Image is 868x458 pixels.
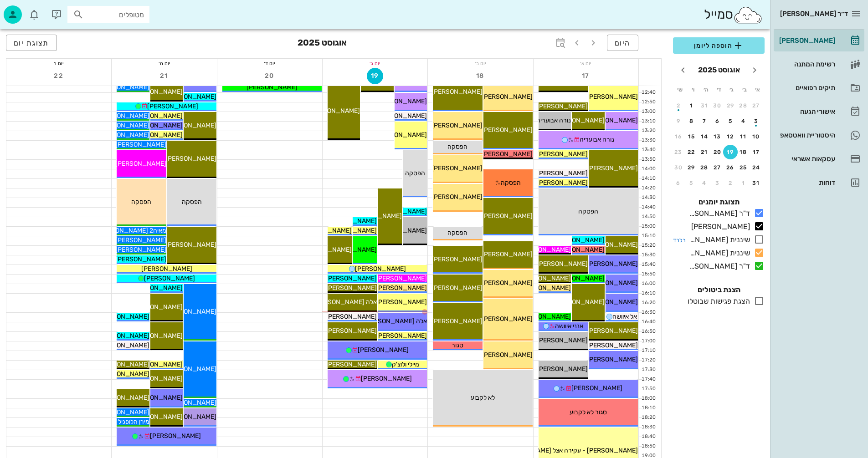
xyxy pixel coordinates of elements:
div: 29 [723,102,738,109]
button: 28 [736,98,751,113]
button: 4 [697,176,712,190]
a: דוחות [774,172,864,193]
span: [PERSON_NAME] [115,246,166,254]
div: 19 [723,149,738,155]
div: 3 [749,118,764,124]
button: 30 [671,160,686,175]
div: 1 [736,180,751,186]
div: 17:50 [639,385,657,393]
span: [PERSON_NAME] [520,313,571,321]
span: [PERSON_NAME] [537,150,588,158]
button: 18 [736,145,751,159]
div: 16:50 [639,328,657,336]
span: [PERSON_NAME] [431,317,483,325]
button: 5 [723,114,738,128]
span: [PERSON_NAME] [358,346,409,354]
span: [PERSON_NAME] [376,112,427,120]
small: בלבד [673,237,686,244]
button: 27 [749,98,764,113]
span: [PERSON_NAME] [376,131,427,139]
button: 28 [697,160,712,175]
div: 14:00 [639,165,657,173]
div: 16:20 [639,299,657,307]
button: 19 [367,68,383,84]
div: יום א׳ [534,59,638,68]
span: [PERSON_NAME] [98,122,149,129]
span: ד״ר [PERSON_NAME] [780,10,848,18]
span: [PERSON_NAME] [150,432,201,440]
button: 21 [156,68,173,84]
button: אוגוסט 2025 [694,61,744,79]
span: [PERSON_NAME] [482,351,533,359]
span: [PERSON_NAME] [115,160,166,168]
span: [PERSON_NAME] לינק [524,169,588,177]
div: 17 [749,149,764,155]
span: [PERSON_NAME] [587,279,638,287]
th: ב׳ [739,82,750,97]
span: הפסקה [447,229,467,237]
span: סגור [452,341,463,349]
span: [PERSON_NAME] [309,107,360,115]
div: 1 [684,102,699,109]
button: 17 [749,145,764,159]
span: [PERSON_NAME] [520,284,571,292]
th: א׳ [752,82,764,97]
button: 30 [710,98,725,113]
div: שיננית [PERSON_NAME] [686,234,750,245]
span: [PERSON_NAME] [537,260,588,268]
span: [PERSON_NAME] [587,341,638,349]
span: נורה אבועריה [580,136,614,143]
div: 6 [710,118,725,124]
span: 19 [367,72,383,80]
div: 24 [749,164,764,171]
div: [PERSON_NAME] [688,221,750,232]
button: 6 [671,176,686,190]
div: דוחות [777,179,835,186]
div: 13:20 [639,127,657,135]
span: סגור לא לקבוע [570,408,607,416]
div: 30 [710,102,725,109]
div: 15:30 [639,251,657,259]
span: תצוגת יום [14,39,49,47]
span: [PERSON_NAME] [482,150,533,158]
div: 8 [684,118,699,124]
span: תג [27,7,32,13]
button: תצוגת יום [6,35,57,51]
div: 14 [697,133,712,140]
button: 14 [697,129,712,144]
span: [PERSON_NAME] [554,298,605,306]
span: [PERSON_NAME] [355,265,406,273]
div: רשימת המתנה [777,61,835,68]
button: 4 [736,114,751,128]
div: 13:50 [639,156,657,163]
span: [PERSON_NAME] [537,336,588,344]
span: [PERSON_NAME] [326,313,377,321]
span: [PERSON_NAME] [132,88,183,96]
div: 22 [684,149,699,155]
span: [PERSON_NAME] [587,93,638,101]
div: 15 [684,133,699,140]
div: 13:10 [639,117,657,125]
span: אלה [PERSON_NAME] [364,317,427,325]
span: [PERSON_NAME] [482,93,533,101]
div: תיקים רפואיים [777,84,835,92]
button: 20 [262,68,278,84]
div: 14:10 [639,175,657,183]
span: [PERSON_NAME] [165,93,216,101]
span: 20 [262,72,278,80]
span: [PERSON_NAME] [431,122,483,129]
span: [PERSON_NAME] [587,117,638,124]
div: הצגת פגישות שבוטלו [684,296,750,307]
div: 14:40 [639,204,657,211]
span: הפסקה [501,179,521,187]
span: [PERSON_NAME] [554,275,605,282]
div: 15:20 [639,242,657,249]
div: 12:40 [639,89,657,97]
div: 16:00 [639,280,657,288]
div: 18:50 [639,443,657,450]
span: [PERSON_NAME] [587,356,638,363]
div: יום ה׳ [112,59,216,68]
div: 18 [736,149,751,155]
div: 16:40 [639,318,657,326]
div: 21 [697,149,712,155]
